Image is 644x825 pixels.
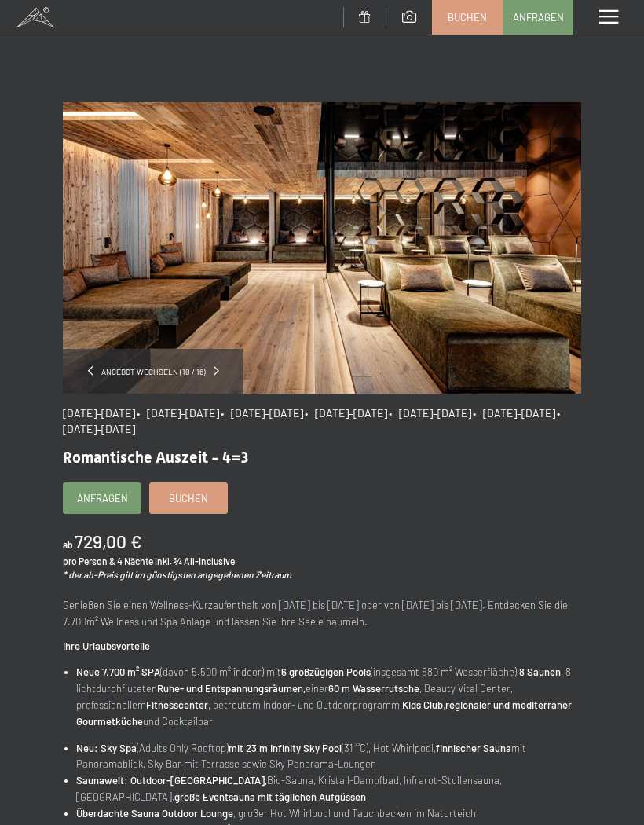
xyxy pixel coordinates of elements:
p: Genießen Sie einen Wellness-Kurzaufenthalt von [DATE] bis [DATE] oder von [DATE] bis [DATE]. Entd... [63,597,581,630]
span: Anfragen [77,491,128,505]
span: ab [63,539,73,550]
li: (davon 5.500 m² indoor) mit (insgesamt 680 m² Wasserfläche), , 8 lichtdurchfluteten einer , Beaut... [76,664,581,729]
a: Buchen [433,1,502,34]
li: (Adults Only Rooftop) (31 °C), Hot Whirlpool, mit Panoramablick, Sky Bar mit Terrasse sowie Sky P... [76,740,581,773]
strong: Neue 7.700 m² SPA [76,665,160,678]
b: 729,00 € [75,530,141,552]
strong: Neu: Sky Spa [76,742,137,754]
span: Anfragen [513,10,564,24]
span: • [DATE]–[DATE] [389,406,471,420]
span: Romantische Auszeit - 4=3 [63,448,248,467]
strong: Überdachte Sauna Outdoor Lounge [76,807,233,819]
strong: Fitnesscenter [146,698,208,711]
span: • [DATE]–[DATE] [221,406,303,420]
strong: 60 m Wasserrutsche [328,682,419,695]
strong: Ruhe- und Entspannungsräumen, [157,682,306,695]
strong: Saunawelt: Outdoor-[GEOGRAPHIC_DATA], [76,774,267,786]
a: Anfragen [64,483,141,513]
span: • [DATE]–[DATE] [305,406,387,420]
em: * der ab-Preis gilt im günstigsten angegebenen Zeitraum [63,569,291,580]
a: Anfragen [503,1,573,34]
span: • [DATE]–[DATE] [137,406,219,420]
li: Bio-Sauna, Kristall-Dampfbad, Infrarot-Stollensauna, [GEOGRAPHIC_DATA], [76,772,581,805]
span: 4 Nächte [117,555,153,566]
span: pro Person & [63,555,115,566]
strong: finnischer Sauna [436,742,511,754]
strong: 8 Saunen [519,665,561,678]
span: • [DATE]–[DATE] [63,406,565,435]
span: • [DATE]–[DATE] [473,406,555,420]
span: [DATE]–[DATE] [63,406,135,420]
span: Buchen [448,10,487,24]
span: inkl. ¾ All-Inclusive [155,555,235,566]
strong: 6 großzügigen Pools [281,665,371,678]
img: Romantische Auszeit - 4=3 [63,102,581,394]
a: Buchen [150,483,227,513]
span: Angebot wechseln (10 / 16) [93,366,214,377]
strong: große Eventsauna mit täglichen Aufgüssen [174,790,366,803]
strong: mit 23 m Infinity Sky Pool [229,742,342,754]
strong: regionaler und mediterraner Gourmetküche [76,698,572,728]
span: Buchen [169,491,208,505]
strong: Ihre Urlaubsvorteile [63,640,150,652]
li: , großer Hot Whirlpool und Tauchbecken im Naturteich [76,805,581,822]
strong: Kids Club [402,698,443,711]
